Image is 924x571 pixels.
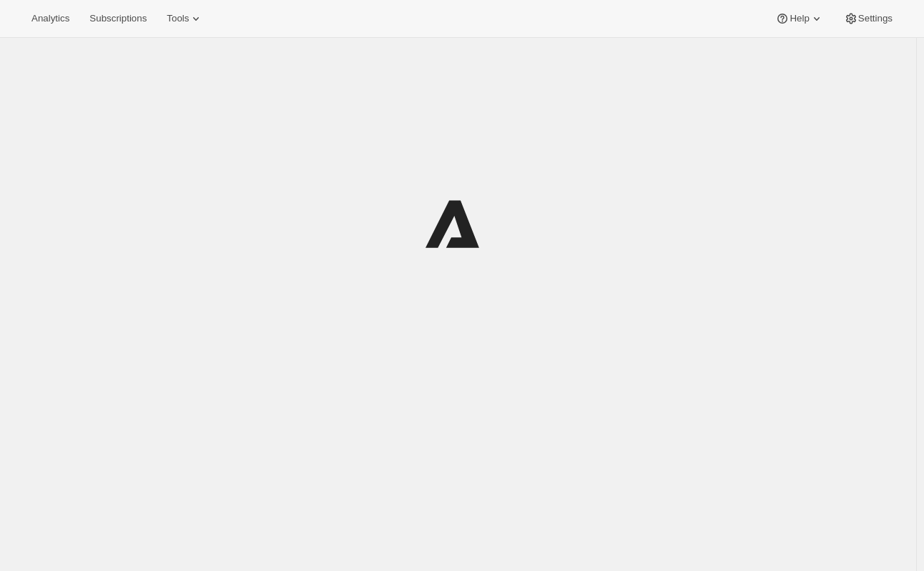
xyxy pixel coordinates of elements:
[790,13,809,24] span: Help
[167,13,189,24] span: Tools
[89,13,147,24] span: Subscriptions
[858,13,893,24] span: Settings
[158,9,212,29] button: Tools
[835,9,901,29] button: Settings
[23,9,78,29] button: Analytics
[81,9,155,29] button: Subscriptions
[31,13,69,24] span: Analytics
[767,9,832,29] button: Help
